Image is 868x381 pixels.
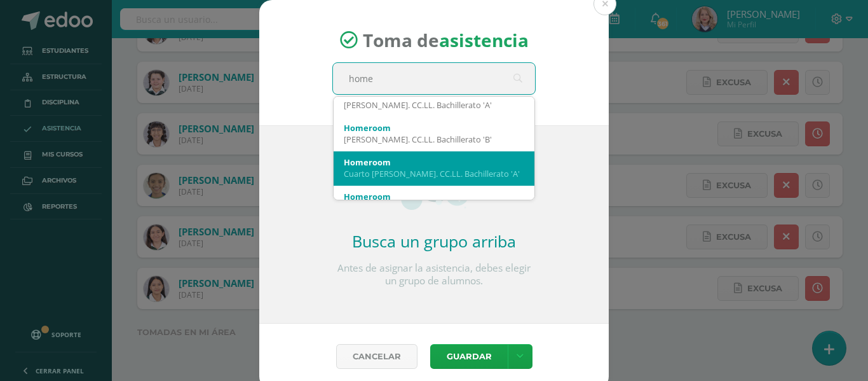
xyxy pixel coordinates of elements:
[336,344,417,369] a: Cancelar
[430,344,508,369] button: Guardar
[344,156,524,168] div: Homeroom
[363,28,529,52] span: Toma de
[344,168,524,179] div: Cuarto [PERSON_NAME]. CC.LL. Bachillerato 'A'
[344,191,524,202] div: Homeroom
[439,28,529,52] strong: asistencia
[332,230,536,252] h2: Busca un grupo arriba
[344,99,524,111] div: [PERSON_NAME]. CC.LL. Bachillerato 'A'
[344,122,524,134] div: Homeroom
[333,63,535,94] input: Busca un grado o sección aquí...
[332,262,536,287] p: Antes de asignar la asistencia, debes elegir un grupo de alumnos.
[344,134,524,145] div: [PERSON_NAME]. CC.LL. Bachillerato 'B'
